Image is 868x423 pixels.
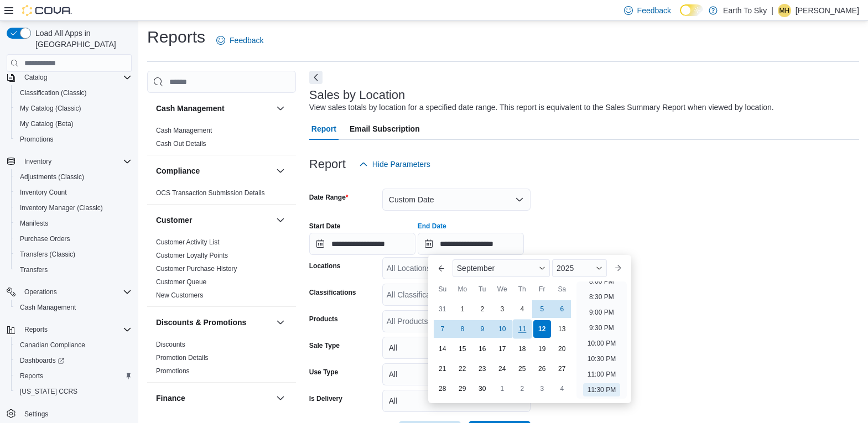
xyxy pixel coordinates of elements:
[156,367,190,375] a: Promotions
[15,354,132,367] span: Dashboards
[156,251,228,260] span: Customer Loyalty Points
[309,102,774,113] div: View sales totals by location for a specified date range. This report is equivalent to the Sales ...
[20,71,51,84] button: Catalog
[309,262,341,270] label: Locations
[11,85,136,101] button: Classification (Classic)
[11,337,136,353] button: Canadian Compliance
[474,360,491,378] div: day-23
[382,189,531,211] button: Custom Date
[723,4,767,17] p: Earth To Sky
[11,169,136,185] button: Adjustments (Classic)
[274,164,287,177] button: Compliance
[454,360,471,378] div: day-22
[553,360,571,378] div: day-27
[15,117,132,130] span: My Catalog (Beta)
[474,320,491,338] div: day-9
[453,259,550,277] div: Button. Open the month selector. September is currently selected.
[533,300,551,318] div: day-5
[513,340,531,358] div: day-18
[11,216,136,231] button: Manifests
[15,201,132,215] span: Inventory Manager (Classic)
[2,70,136,85] button: Catalog
[434,340,451,358] div: day-14
[156,354,209,362] a: Promotion Details
[20,407,132,421] span: Settings
[11,132,136,147] button: Promotions
[11,384,136,399] button: [US_STATE] CCRS
[20,323,132,336] span: Reports
[434,360,451,378] div: day-21
[513,360,531,378] div: day-25
[274,213,287,227] button: Customer
[20,285,61,299] button: Operations
[15,133,58,146] a: Promotions
[274,391,287,405] button: Finance
[457,264,495,273] span: September
[533,280,551,298] div: Fr
[20,155,132,168] span: Inventory
[552,259,607,277] div: Button. Open the year selector. 2025 is currently selected.
[20,104,81,113] span: My Catalog (Classic)
[156,265,237,273] a: Customer Purchase History
[15,201,107,215] a: Inventory Manager (Classic)
[433,259,450,277] button: Previous Month
[553,300,571,318] div: day-6
[533,340,551,358] div: day-19
[156,103,272,114] button: Cash Management
[609,259,627,277] button: Next month
[11,116,136,132] button: My Catalog (Beta)
[434,280,451,298] div: Su
[15,232,75,246] a: Purchase Orders
[418,222,446,231] label: End Date
[454,340,471,358] div: day-15
[274,102,287,115] button: Cash Management
[20,173,84,181] span: Adjustments (Classic)
[11,353,136,368] a: Dashboards
[382,337,531,359] button: All
[20,387,77,396] span: [US_STATE] CCRS
[309,71,323,84] button: Next
[156,264,237,273] span: Customer Purchase History
[583,352,620,365] li: 10:30 PM
[493,380,511,398] div: day-1
[474,280,491,298] div: Tu
[24,157,51,166] span: Inventory
[156,215,272,226] button: Customer
[15,263,52,276] a: Transfers
[433,299,572,399] div: September, 2025
[15,248,132,261] span: Transfers (Classic)
[11,185,136,200] button: Inventory Count
[156,291,203,300] span: New Customers
[156,393,185,404] h3: Finance
[372,159,430,170] span: Hide Parameters
[15,86,132,100] span: Classification (Classic)
[355,153,435,175] button: Hide Parameters
[15,86,91,100] a: Classification (Classic)
[147,26,205,48] h1: Reports
[15,186,71,199] a: Inventory Count
[493,300,511,318] div: day-3
[533,360,551,378] div: day-26
[11,300,136,315] button: Cash Management
[680,4,703,16] input: Dark Mode
[553,340,571,358] div: day-20
[583,368,620,381] li: 11:00 PM
[309,368,338,377] label: Use Type
[778,4,791,17] div: Michelle Hinton
[156,189,265,197] a: OCS Transaction Submission Details
[553,320,571,338] div: day-13
[15,117,78,130] a: My Catalog (Beta)
[454,320,471,338] div: day-8
[20,119,74,128] span: My Catalog (Beta)
[553,280,571,298] div: Sa
[493,280,511,298] div: We
[454,300,471,318] div: day-1
[2,406,136,422] button: Settings
[771,4,773,17] p: |
[20,341,85,349] span: Canadian Compliance
[156,127,212,134] a: Cash Management
[15,102,86,115] a: My Catalog (Classic)
[513,380,531,398] div: day-2
[15,301,132,314] span: Cash Management
[156,278,206,286] a: Customer Queue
